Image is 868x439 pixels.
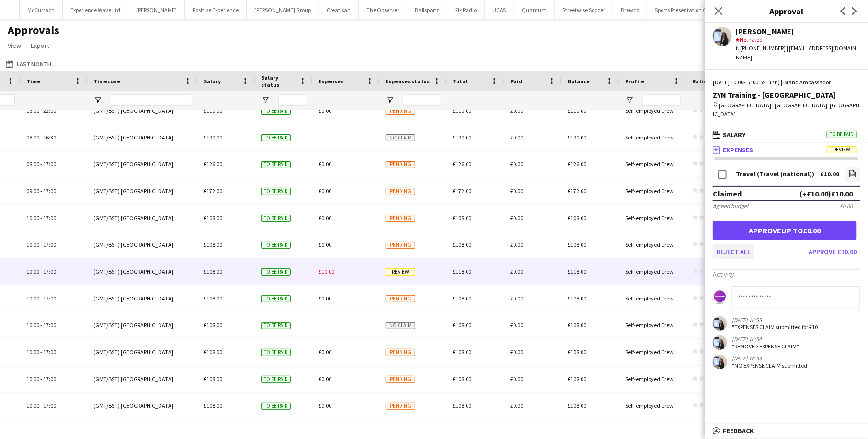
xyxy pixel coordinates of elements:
[319,161,331,168] span: £0.00
[386,188,415,195] span: Pending
[26,348,39,356] span: 10:00
[713,270,860,278] h3: Activity
[840,202,853,209] div: £0.00
[555,0,613,19] button: Streetwise Soccer
[625,107,674,114] span: Self-employed Crew
[723,146,753,154] span: Expenses
[43,241,56,248] span: 17:00
[386,376,415,383] span: Pending
[204,187,222,195] span: £172.00
[625,402,674,409] span: Self-employed Crew
[93,78,120,85] span: Timezone
[261,322,291,329] span: To be paid
[732,323,821,331] div: "EXPENSES CLAIM submitted for £10"
[386,268,415,276] span: Review
[713,244,754,259] button: Reject all
[26,107,39,114] span: 16:00
[26,268,39,275] span: 10:00
[625,241,674,248] span: Self-employed Crew
[386,96,394,104] button: Open Filter Menu
[568,161,586,168] span: £126.00
[40,161,42,168] span: -
[386,134,415,141] span: No claim
[43,134,56,141] span: 16:30
[692,78,710,85] span: Rating
[88,285,198,312] div: (GMT/BST) [GEOGRAPHIC_DATA]
[568,268,586,275] span: £118.00
[8,41,21,50] span: View
[514,0,555,19] button: Quantum
[510,107,523,114] span: £0.00
[88,178,198,204] div: (GMT/BST) [GEOGRAPHIC_DATA]
[261,161,291,168] span: To be paid
[4,58,53,69] button: Last Month
[510,348,523,356] span: £0.00
[568,78,590,85] span: Balance
[713,91,860,99] div: ZYN Training - [GEOGRAPHIC_DATA]
[453,161,471,168] span: £126.00
[642,94,681,106] input: Profile Filter Input
[204,134,222,141] span: £190.00
[386,107,415,115] span: Pending
[88,231,198,258] div: (GMT/BST) [GEOGRAPHIC_DATA]
[261,349,291,356] span: To be paid
[568,295,586,302] span: £108.00
[510,214,523,221] span: £0.00
[453,107,471,114] span: £110.00
[63,0,128,19] button: Experience Wave Ltd
[261,268,291,276] span: To be paid
[261,242,291,249] span: To be paid
[713,221,857,240] button: Approveup to£0.00
[453,322,471,329] span: £108.00
[510,78,523,85] span: Paid
[568,187,586,195] span: £172.00
[713,78,860,87] div: [DATE] 10:00-17:00 BST (7h) | Brand Ambassador
[453,375,471,382] span: £108.00
[625,322,674,329] span: Self-employed Crew
[26,375,39,382] span: 10:00
[625,268,674,275] span: Self-employed Crew
[93,96,102,104] button: Open Filter Menu
[204,402,222,409] span: £108.00
[510,295,523,302] span: £0.00
[319,375,331,382] span: £0.00
[568,134,586,141] span: £190.00
[319,0,359,19] button: Creatisan
[40,214,42,221] span: -
[43,322,56,329] span: 17:00
[261,188,291,195] span: To be paid
[204,161,222,168] span: £126.00
[453,295,471,302] span: £108.00
[568,402,586,409] span: £108.00
[247,0,319,19] button: [PERSON_NAME] Group
[43,402,56,409] span: 17:00
[43,348,56,356] span: 17:00
[736,44,860,61] div: t. [PHONE_NUMBER] | [EMAIL_ADDRESS][DOMAIN_NAME]
[723,427,754,435] span: Feedback
[453,241,471,248] span: £108.00
[261,96,270,104] button: Open Filter Menu
[736,27,860,35] div: [PERSON_NAME]
[827,131,857,138] span: To be paid
[386,215,415,222] span: Pending
[713,335,727,350] app-user-avatar: Jessica Robinson
[319,187,331,195] span: £0.00
[732,343,799,350] div: "REMOVED EXPENSE CLAIM"
[43,268,56,275] span: 17:00
[88,393,198,419] div: (GMT/BST) [GEOGRAPHIC_DATA]
[510,187,523,195] span: £0.00
[625,375,674,382] span: Self-employed Crew
[613,0,647,19] button: Brewco
[204,107,222,114] span: £110.00
[625,161,674,168] span: Self-employed Crew
[827,146,857,153] span: Review
[111,94,192,106] input: Timezone Filter Input
[625,295,674,302] span: Self-employed Crew
[453,187,471,195] span: £172.00
[453,348,471,356] span: £108.00
[27,39,53,52] a: Export
[732,316,821,323] div: [DATE] 16:55
[26,214,39,221] span: 10:00
[625,78,644,85] span: Profile
[40,375,42,382] span: -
